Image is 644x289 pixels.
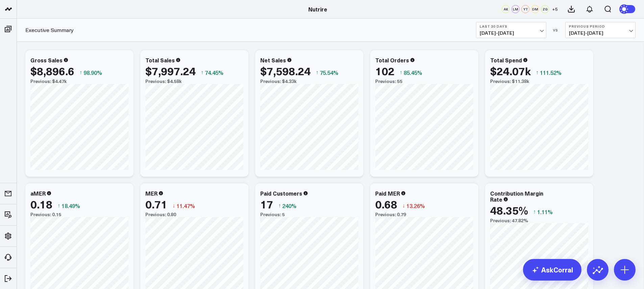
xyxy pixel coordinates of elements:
span: 85.45% [404,69,422,76]
div: 48.35% [490,204,528,216]
a: AskCorral [523,259,581,281]
div: 0.71 [145,198,167,210]
div: aMER [30,190,46,197]
div: $7,997.24 [145,65,196,77]
div: Previous: 55 [375,79,473,84]
a: Executive Summary [25,26,74,34]
span: 75.54% [320,69,338,76]
span: 18.49% [62,202,80,209]
div: Previous: $4.47k [30,79,128,84]
div: $7,598.24 [260,65,311,77]
span: ↑ [57,201,60,210]
div: MER [145,190,158,197]
span: ↑ [400,68,402,77]
span: [DATE] - [DATE] [569,30,632,36]
div: Previous: $4.33k [260,79,358,84]
span: ↑ [278,201,281,210]
div: DM [531,5,539,13]
div: ZG [541,5,549,13]
b: Last 30 Days [480,24,543,28]
span: 11.47% [176,202,195,209]
span: 74.45% [205,69,223,76]
div: AK [502,5,510,13]
div: 17 [260,198,273,210]
span: 240% [282,202,296,209]
button: Previous Period[DATE]-[DATE] [565,22,636,38]
span: ↓ [402,201,405,210]
div: Total Spend [490,56,522,64]
span: [DATE] - [DATE] [480,30,543,36]
div: Previous: $11.38k [490,79,588,84]
div: Net Sales [260,56,286,64]
div: $24.07k [490,65,531,77]
div: 102 [375,65,395,77]
div: LM [511,5,520,13]
div: Previous: $4.58k [145,79,243,84]
div: 0.18 [30,198,52,210]
div: Previous: 0.80 [145,212,243,217]
div: YT [521,5,529,13]
div: Gross Sales [30,56,63,64]
span: 13.26% [406,202,425,209]
button: +5 [551,5,559,13]
span: + 5 [552,7,558,11]
div: Previous: 0.79 [375,212,473,217]
div: Contribution Margin Rate [490,190,543,203]
a: Nutrire [308,5,327,13]
div: Paid Customers [260,190,302,197]
span: ↑ [79,68,82,77]
span: ↑ [316,68,318,77]
button: Last 30 Days[DATE]-[DATE] [476,22,546,38]
span: 1.11% [537,208,553,215]
span: ↑ [536,68,539,77]
b: Previous Period [569,24,632,28]
div: Previous: 0.15 [30,212,128,217]
span: ↓ [172,201,175,210]
div: 0.68 [375,198,397,210]
div: Previous: 47.82% [490,218,588,223]
div: Total Sales [145,56,175,64]
div: Total Orders [375,56,409,64]
span: 111.52% [540,69,562,76]
div: Paid MER [375,190,400,197]
span: 98.90% [84,69,102,76]
span: ↑ [533,207,536,216]
div: VS [550,28,562,32]
div: Previous: 5 [260,212,358,217]
div: $8,896.6 [30,65,74,77]
span: ↑ [201,68,204,77]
